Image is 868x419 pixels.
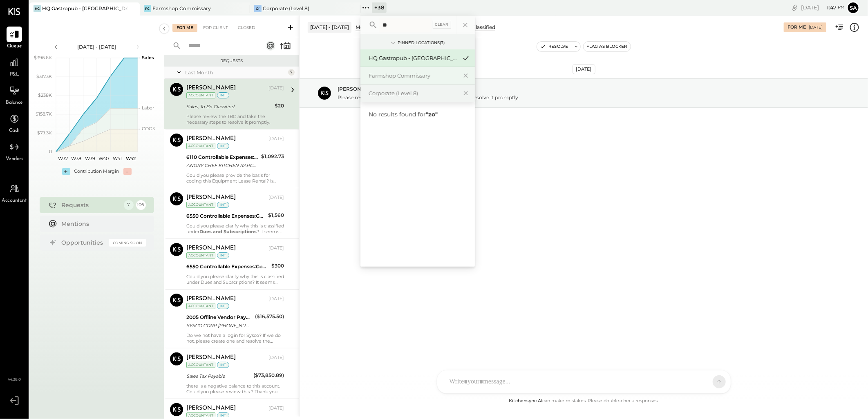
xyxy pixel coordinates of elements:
div: Coming Soon [109,239,146,247]
div: $1,092.73 [261,152,284,160]
div: Accountant [186,202,215,208]
div: Corporate (Level 8) [263,5,309,12]
div: Pinned Locations ( 3 ) [398,40,445,46]
div: int [217,303,229,309]
a: Cash [0,111,28,135]
div: Accountant [186,252,215,259]
div: Could you please clarify why this is classified under Dues and Subscriptions? It seems more like ... [186,274,284,285]
div: [DATE] [268,136,284,142]
text: W42 [126,156,136,161]
div: [DATE] [268,296,284,302]
span: Cash [9,127,20,135]
div: Accountant [186,143,215,149]
text: $238K [38,92,52,98]
div: Requests [168,58,295,64]
div: Farmshop Commissary [152,5,211,12]
div: 6550 Controllable Expenses:General & Administrative Expenses:Dues and Subscriptions [186,263,269,271]
a: Balance [0,83,28,107]
button: Sa [847,1,860,14]
div: Sales, To Be Classified [186,103,272,111]
div: int [217,143,229,149]
div: [DATE] [268,354,284,361]
div: [PERSON_NAME] [186,135,236,143]
a: Accountant [0,181,28,205]
span: Accountant [2,197,27,205]
text: 0 [49,149,52,154]
div: Mentions [62,220,142,228]
div: Corporate (Level 8) [369,89,457,97]
div: int [217,252,229,259]
text: $396.6K [34,55,52,60]
span: No results found for [369,111,438,118]
b: " zo " [426,111,438,118]
div: int [217,412,229,419]
text: W38 [71,156,81,161]
text: Labor [142,105,154,111]
div: [DATE] [801,4,845,11]
div: copy link [791,3,799,12]
div: SYSCO CORP [PHONE_NUMBER] [GEOGRAPHIC_DATA] [186,321,253,330]
div: HG [34,5,41,12]
div: C( [254,5,262,12]
div: [DATE] [268,194,284,201]
a: Queue [0,27,28,50]
text: W41 [113,156,122,161]
text: W37 [58,156,67,161]
div: 7 [124,200,134,210]
p: Please review the TBC and take the necessary steps to resolve it promptly. [338,94,519,101]
span: Vendors [6,156,23,163]
div: [PERSON_NAME] [186,84,236,92]
div: Sales Tax Payable [186,372,251,380]
div: Could you please provide the basis for coding this Equipment Lease Rental? Is there any supportin... [186,172,284,184]
div: Clear [433,21,452,29]
div: [PERSON_NAME] [186,244,236,252]
div: [PERSON_NAME] [186,295,236,303]
div: $1,560 [268,211,284,219]
div: [PERSON_NAME] [186,354,236,362]
text: W39 [85,156,95,161]
div: 6550 Controllable Expenses:General & Administrative Expenses:Dues and Subscriptions [186,212,266,220]
div: 7 [288,69,295,76]
button: Resolve [537,42,571,51]
text: W40 [98,156,109,161]
div: Accountant [186,303,215,309]
div: Contribution Margin [74,168,119,175]
div: int [217,362,229,368]
div: Farmshop Commissary [369,72,457,80]
text: $158.7K [36,111,52,117]
div: Opportunities [62,238,105,247]
div: $300 [271,262,284,270]
span: Queue [7,43,22,50]
div: ($16,575.50) [255,312,284,321]
div: int [217,92,229,98]
div: ANGRY CHEF KITCHEN RARCADIA CA [186,161,259,169]
div: + 38 [372,2,387,13]
a: P&L [0,55,28,78]
div: [DATE] [573,64,595,74]
div: Requests [62,201,120,209]
div: Do we not have a login for Sysco? If we do not, please create one and resolve the Offline Vendor ... [186,332,284,344]
button: Flag as Blocker [584,42,631,51]
div: 6110 Controllable Expenses:Direct Operating Expenses:Equipment Lease Rental [186,153,259,161]
div: [DATE] - [DATE] [308,22,351,32]
div: Accountant [186,412,215,419]
div: Last Month [185,69,286,76]
text: $317.3K [36,74,52,79]
span: Balance [6,99,23,107]
div: For Me [787,24,806,31]
div: Accountant [186,362,215,368]
div: there is a negative balance to this account. Could you please review this ? Thank you. [186,383,284,394]
div: Monthly P&L Comparison [356,24,419,31]
div: For Client [199,24,232,32]
text: COGS [142,126,155,131]
div: [DATE] - [DATE] [62,43,132,50]
div: Please review the TBC and take the necessary steps to resolve it promptly. [186,114,284,125]
span: [PERSON_NAME] [338,85,381,92]
div: + [62,168,70,175]
div: [DATE] [268,405,284,412]
div: [DATE] [809,25,823,30]
span: P&L [10,71,19,78]
div: [PERSON_NAME] [186,404,236,412]
text: Sales [142,55,154,60]
div: ($73,850.89) [253,371,284,379]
